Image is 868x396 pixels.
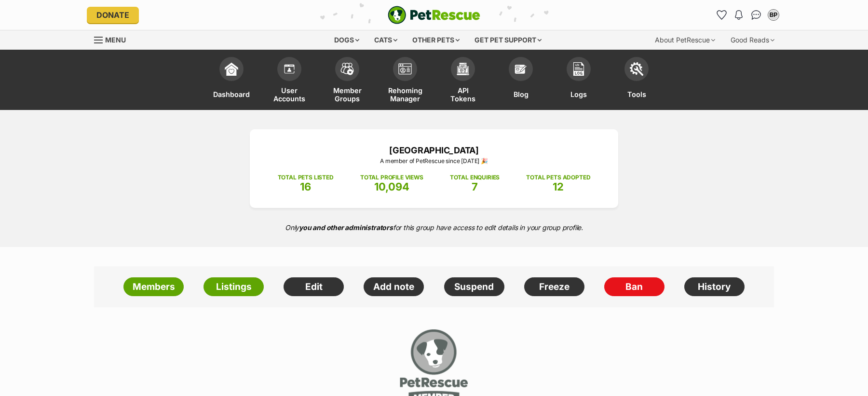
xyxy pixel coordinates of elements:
[572,62,585,76] img: logs-icon-5bf4c29380941ae54b88474b1138927238aebebbc450bc62c8517511492d5a22.svg
[714,7,781,23] ul: Account quick links
[550,52,608,110] a: Logs
[751,10,761,20] img: chat-41dd97257d64d25036548639549fe6c8038ab92f7586957e7f3b1b290dea8141.svg
[406,30,466,50] div: Other pets
[213,86,250,103] span: Dashboard
[468,30,548,50] div: Get pet support
[570,86,587,103] span: Logs
[714,7,729,23] a: Favourites
[340,63,354,75] img: team-members-icon-5396bd8760b3fe7c0b43da4ab00e1e3bb1a5d9ba89233759b79545d2d3fc5d0d.svg
[731,7,746,23] button: Notifications
[203,52,260,110] a: Dashboard
[87,7,139,23] a: Donate
[735,10,743,20] img: notifications-46538b983faf8c2785f20acdc204bb7945ddae34d4c08c2a6579f10ce5e182be.svg
[450,173,500,182] p: TOTAL ENQUIRIES
[648,30,722,50] div: About PetRescue
[264,157,604,165] p: A member of PetRescue since [DATE] 🎉
[225,62,238,76] img: dashboard-icon-eb2f2d2d3e046f16d808141f083e7271f6b2e854fb5c12c21221c1fb7104beca.svg
[283,62,296,76] img: members-icon-d6bcda0bfb97e5ba05b48644448dc2971f67d37433e5abca221da40c41542bd5.svg
[388,6,480,24] img: logo-e224e6f780fb5917bec1dbf3a21bbac754714ae5b6737aabdf751b685950b380.svg
[278,173,334,182] p: TOTAL PETS LISTED
[327,30,366,50] div: Dogs
[526,173,590,182] p: TOTAL PETS ADOPTED
[608,52,665,110] a: Tools
[123,277,184,297] a: Members
[627,86,646,103] span: Tools
[260,52,318,110] a: User Accounts
[105,36,126,44] span: Menu
[724,30,781,50] div: Good Reads
[264,144,604,157] p: [GEOGRAPHIC_DATA]
[388,6,480,24] a: PetRescue
[492,52,550,110] a: Blog
[684,277,745,297] a: History
[456,62,470,76] img: api-icon-849e3a9e6f871e3acf1f60245d25b4cd0aad652aa5f5372336901a6a67317bd8.svg
[360,173,423,182] p: TOTAL PROFILE VIEWS
[398,63,412,75] img: group-profile-icon-3fa3cf56718a62981997c0bc7e787c4b2cf8bcc04b72c1350f741eb67cf2f40e.svg
[630,62,643,76] img: tools-icon-677f8b7d46040df57c17cb185196fc8e01b2b03676c49af7ba82c462532e62ee.svg
[514,86,529,103] span: Blog
[284,277,344,297] a: Edit
[472,180,478,193] span: 7
[769,10,778,20] div: BP
[203,277,264,297] a: Listings
[524,277,584,297] a: Freeze
[604,277,665,297] a: Ban
[388,86,422,103] span: Rehoming Manager
[94,30,133,48] a: Menu
[553,180,564,193] span: 12
[374,180,409,193] span: 10,094
[444,277,504,297] a: Suspend
[299,223,393,232] strong: you and other administrators
[367,30,404,50] div: Cats
[300,180,311,193] span: 16
[434,52,492,110] a: API Tokens
[446,86,480,103] span: API Tokens
[376,52,434,110] a: Rehoming Manager
[514,62,528,76] img: blogs-icon-e71fceff818bbaa76155c998696f2ea9b8fc06abc828b24f45ee82a475c2fd99.svg
[318,52,376,110] a: Member Groups
[364,277,424,297] a: Add note
[272,86,306,103] span: User Accounts
[748,7,764,23] a: Conversations
[330,86,364,103] span: Member Groups
[766,7,781,23] button: My account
